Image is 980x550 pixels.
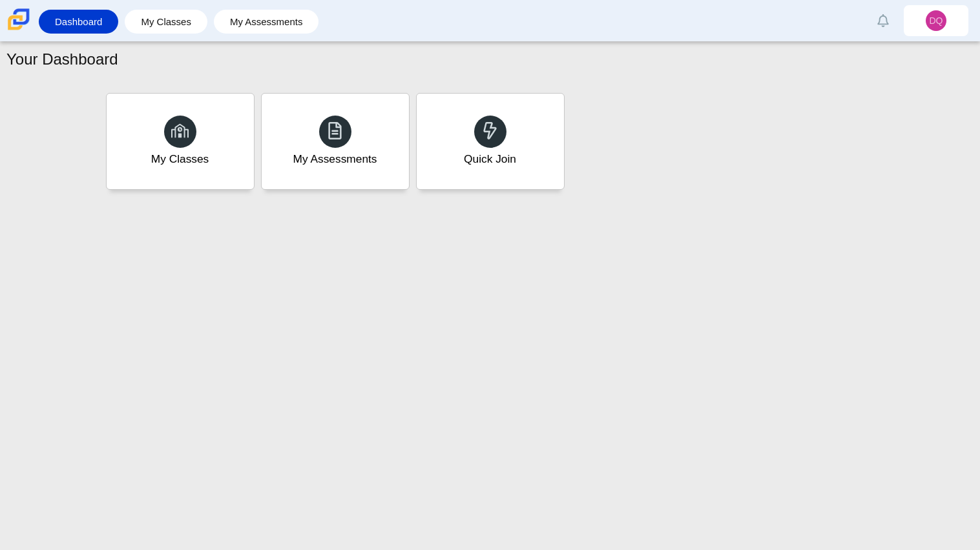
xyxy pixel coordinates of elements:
[416,93,565,190] a: Quick Join
[904,5,968,36] a: DQ
[464,151,516,167] div: Quick Join
[869,6,897,35] a: Alerts
[5,24,32,35] a: Carmen School of Science & Technology
[106,93,255,190] a: My Classes
[45,10,112,34] a: Dashboard
[220,10,313,34] a: My Assessments
[293,151,377,167] div: My Assessments
[930,16,943,25] span: DQ
[5,6,32,33] img: Carmen School of Science & Technology
[131,10,201,34] a: My Classes
[6,48,118,70] h1: Your Dashboard
[151,151,209,167] div: My Classes
[261,93,410,190] a: My Assessments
